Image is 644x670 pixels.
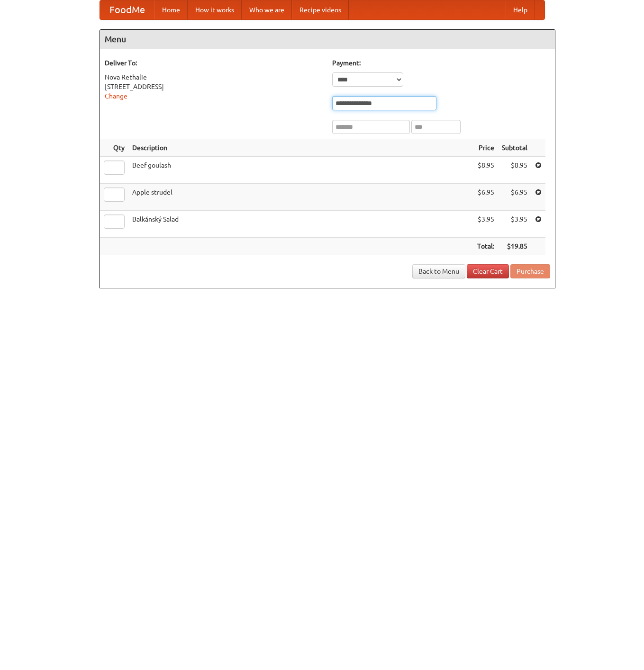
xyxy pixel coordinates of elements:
a: Home [154,0,188,19]
th: Subtotal [498,139,531,157]
button: Purchase [510,264,550,278]
a: Change [105,92,127,100]
div: [STREET_ADDRESS] [105,82,323,91]
td: Apple strudel [128,184,473,211]
td: $6.95 [498,184,531,211]
th: $19.85 [498,238,531,255]
th: Description [128,139,473,157]
td: Beef goulash [128,157,473,184]
td: $8.95 [473,157,498,184]
a: Back to Menu [412,264,465,278]
th: Qty [100,139,128,157]
td: $3.95 [473,211,498,238]
td: $3.95 [498,211,531,238]
a: Who we are [242,0,292,19]
a: Clear Cart [467,264,509,278]
h5: Deliver To: [105,58,323,68]
td: Balkánský Salad [128,211,473,238]
th: Price [473,139,498,157]
a: FoodMe [100,0,154,19]
th: Total: [473,238,498,255]
td: $8.95 [498,157,531,184]
h5: Payment: [332,58,550,68]
td: $6.95 [473,184,498,211]
h4: Menu [100,30,555,49]
a: How it works [188,0,242,19]
a: Help [506,0,535,19]
a: Recipe videos [292,0,349,19]
div: Nova Rethalie [105,72,323,82]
